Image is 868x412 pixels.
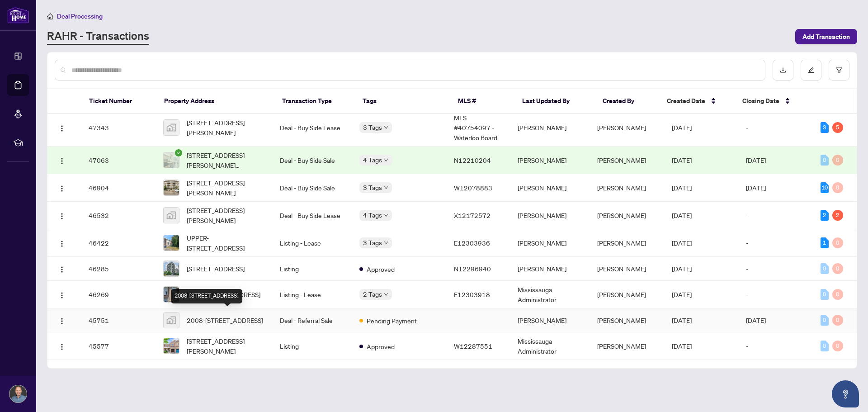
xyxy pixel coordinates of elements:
td: Listing [273,257,352,281]
span: 3 Tags [363,182,382,193]
img: thumbnail-img [164,120,179,135]
td: Deal - Buy Side Lease [273,109,352,147]
span: [PERSON_NAME] [597,211,646,219]
div: 5 [832,122,843,133]
td: [PERSON_NAME] [510,147,590,174]
span: [DATE] [672,342,692,350]
span: UPPER-[STREET_ADDRESS] [187,233,265,253]
td: - [739,332,813,360]
div: 2 [821,210,829,221]
span: Approved [367,341,395,351]
span: [DATE] [672,290,692,298]
img: thumbnail-img [164,313,179,328]
img: thumbnail-img [164,261,179,276]
td: Deal - Referral Sale [273,308,352,332]
td: [PERSON_NAME] [510,257,590,281]
span: Add Transaction [802,29,850,44]
button: Logo [55,287,69,302]
td: 47343 [81,109,156,147]
span: [STREET_ADDRESS][PERSON_NAME] [187,205,265,225]
span: down [384,292,388,297]
img: thumbnail-img [164,152,179,168]
span: [DATE] [672,239,692,247]
span: 2 Tags [363,289,382,299]
span: [PERSON_NAME] [597,239,646,247]
span: [STREET_ADDRESS][PERSON_NAME] [187,118,265,137]
button: Logo [55,153,69,167]
div: 10 [821,182,829,193]
td: Listing [273,332,352,360]
th: Ticket Number [82,89,157,114]
th: Transaction Type [275,89,355,114]
button: edit [801,60,821,81]
img: Logo [58,213,66,220]
span: W12078883 [454,184,492,192]
span: [PERSON_NAME] [597,156,646,164]
img: Logo [58,185,66,192]
div: 0 [821,155,829,166]
td: - [739,202,813,229]
span: E12303918 [454,290,490,298]
span: [STREET_ADDRESS][PERSON_NAME][PERSON_NAME] [187,150,265,170]
div: 0 [832,263,843,274]
img: thumbnail-img [164,287,179,302]
button: Logo [55,208,69,223]
img: logo [7,7,29,24]
div: 0 [821,289,829,300]
img: Logo [58,125,66,132]
span: 4 Tags [363,155,382,165]
a: RAHR - Transactions [47,28,149,45]
td: [PERSON_NAME] [510,109,590,147]
button: Logo [55,180,69,195]
th: Created By [595,89,660,114]
button: Logo [55,313,69,327]
button: Logo [55,236,69,250]
td: - [739,109,813,147]
div: 0 [821,263,829,274]
td: 46422 [81,229,156,257]
td: 45577 [81,332,156,360]
img: Logo [58,157,66,165]
td: [DATE] [739,174,813,202]
span: W12287551 [454,342,492,350]
td: [DATE] [739,308,813,332]
td: - [739,281,813,308]
img: thumbnail-img [164,338,179,354]
button: Logo [55,261,69,276]
div: 0 [821,341,829,351]
button: Logo [55,120,69,135]
img: Logo [58,266,66,273]
span: X12172572 [454,211,491,219]
div: 0 [821,315,829,326]
span: 3 Tags [363,237,382,248]
span: [STREET_ADDRESS][PERSON_NAME] [187,336,265,356]
span: MLS #40754097 - Waterloo Board [454,114,497,142]
span: Pending Payment [367,316,417,326]
img: Logo [58,343,66,350]
span: [PERSON_NAME] [597,123,646,132]
td: 46904 [81,174,156,202]
span: down [384,241,388,245]
span: download [780,67,786,73]
button: filter [829,60,849,81]
img: Logo [58,292,66,299]
span: down [384,158,388,162]
td: 47063 [81,147,156,174]
th: Closing Date [735,89,810,114]
span: down [384,185,388,190]
span: [PERSON_NAME] [597,265,646,273]
div: 2008-[STREET_ADDRESS] [171,289,242,303]
span: [PERSON_NAME] [597,290,646,298]
td: 45751 [81,308,156,332]
img: Profile Icon [9,385,27,403]
span: [STREET_ADDRESS][PERSON_NAME] [187,178,265,198]
img: thumbnail-img [164,180,179,195]
button: Add Transaction [795,29,857,44]
img: thumbnail-img [164,235,179,251]
span: Approved [367,264,395,274]
span: [DATE] [672,211,692,219]
span: E12303936 [454,239,490,247]
span: Closing Date [742,96,779,106]
td: [PERSON_NAME] [510,308,590,332]
td: 46532 [81,202,156,229]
